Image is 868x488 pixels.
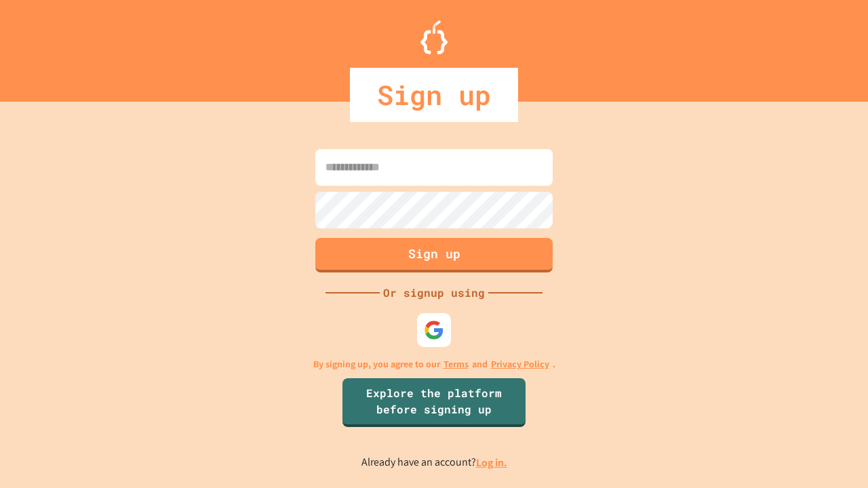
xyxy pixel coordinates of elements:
[476,455,507,470] a: Log in.
[313,357,555,371] p: By signing up, you agree to our and .
[350,68,518,122] div: Sign up
[491,357,549,371] a: Privacy Policy
[420,20,448,54] img: Logo.svg
[315,238,553,272] button: Sign up
[443,357,469,371] a: Terms
[424,320,444,340] img: google-icon.svg
[361,454,507,471] p: Already have an account?
[342,378,526,427] a: Explore the platform before signing up
[380,285,488,301] div: Or signup using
